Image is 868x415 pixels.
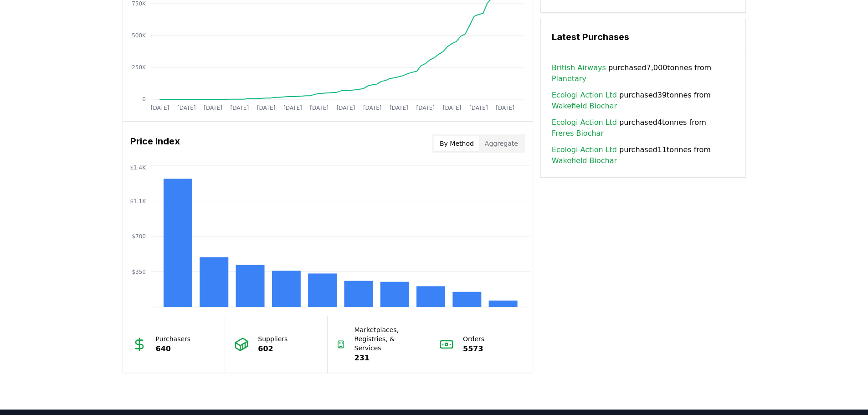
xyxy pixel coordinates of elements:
tspan: [DATE] [177,105,195,111]
h3: Price Index [130,134,180,153]
p: 231 [354,353,421,364]
a: Ecologi Action Ltd [552,144,617,155]
h3: Latest Purchases [552,30,734,44]
a: British Airways [552,62,606,73]
a: Planetary [552,73,586,84]
tspan: [DATE] [363,105,381,111]
p: Marketplaces, Registries, & Services [354,325,421,353]
p: 640 [156,343,191,354]
button: Aggregate [479,136,524,151]
span: purchased 11 tonnes from [552,144,734,166]
tspan: [DATE] [283,105,302,111]
tspan: $700 [132,233,146,240]
a: Wakefield Biochar [552,101,617,112]
tspan: 250K [132,64,146,71]
p: Suppliers [258,334,288,343]
tspan: [DATE] [336,105,355,111]
a: Ecologi Action Ltd [552,117,617,128]
tspan: [DATE] [416,105,435,111]
span: purchased 4 tonnes from [552,117,734,139]
a: Freres Biochar [552,128,604,139]
tspan: [DATE] [469,105,488,111]
tspan: [DATE] [230,105,249,111]
p: 602 [258,343,288,354]
a: Ecologi Action Ltd [552,90,617,101]
p: Orders [463,334,484,343]
tspan: [DATE] [257,105,275,111]
tspan: 750K [132,0,146,7]
tspan: 0 [142,96,146,102]
tspan: $1.4K [130,164,146,171]
span: purchased 7,000 tonnes from [552,62,734,84]
a: Wakefield Biochar [552,155,617,166]
tspan: $1.1K [130,198,146,205]
button: By Method [434,136,479,151]
tspan: [DATE] [310,105,329,111]
p: Purchasers [156,334,191,343]
tspan: [DATE] [204,105,222,111]
tspan: [DATE] [496,105,514,111]
span: purchased 39 tonnes from [552,90,734,112]
tspan: [DATE] [150,105,169,111]
p: 5573 [463,343,484,354]
tspan: [DATE] [442,105,461,111]
tspan: [DATE] [390,105,408,111]
tspan: $350 [132,269,146,275]
tspan: 500K [132,32,146,39]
